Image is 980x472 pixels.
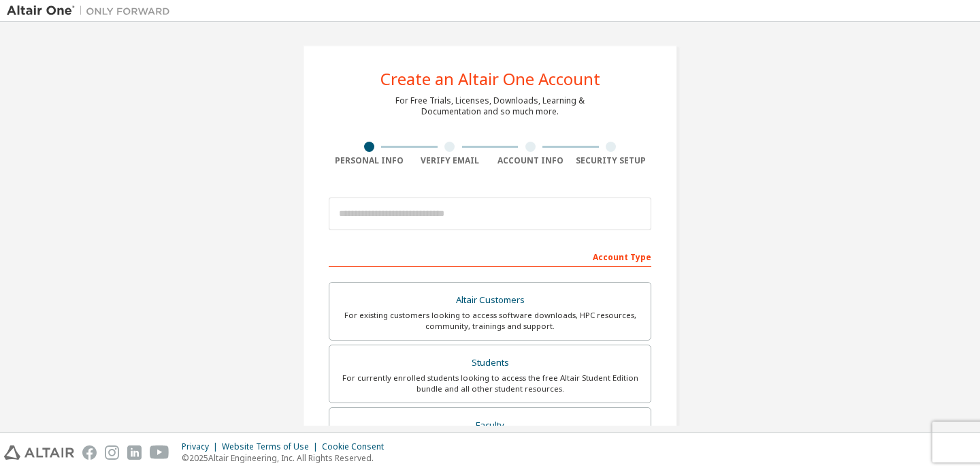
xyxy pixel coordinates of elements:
div: For Free Trials, Licenses, Downloads, Learning & Documentation and so much more. [395,95,585,117]
div: Cookie Consent [322,441,392,452]
img: youtube.svg [150,445,169,460]
img: facebook.svg [82,445,97,460]
div: For existing customers looking to access software downloads, HPC resources, community, trainings ... [338,310,642,332]
img: Altair One [7,4,177,18]
div: Account Info [490,155,571,166]
img: instagram.svg [105,445,119,460]
div: Account Type [329,245,651,267]
div: Create an Altair One Account [380,71,600,87]
div: Verify Email [410,155,491,166]
img: altair_logo.svg [4,445,74,460]
div: Website Terms of Use [222,441,322,452]
div: Altair Customers [338,291,642,310]
div: For currently enrolled students looking to access the free Altair Student Edition bundle and all ... [338,373,642,394]
div: Personal Info [329,155,410,166]
div: Faculty [338,416,642,435]
div: Students [338,353,642,373]
img: linkedin.svg [127,445,142,460]
p: © 2025 Altair Engineering, Inc. All Rights Reserved. [182,452,392,464]
div: Security Setup [571,155,652,166]
div: Privacy [182,441,222,452]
